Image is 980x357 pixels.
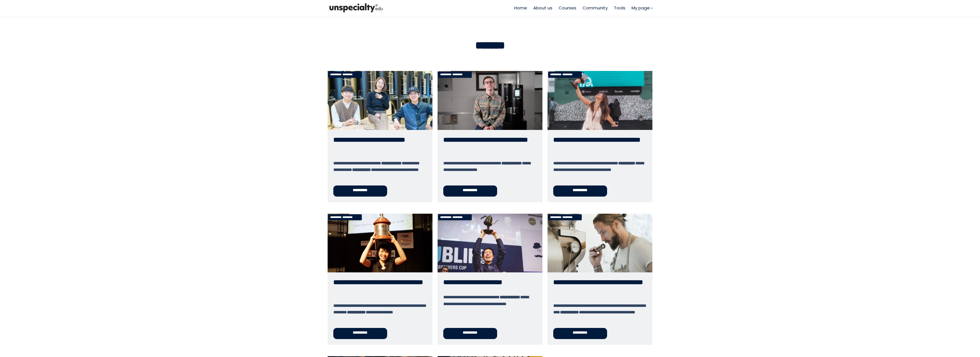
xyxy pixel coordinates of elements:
[632,5,652,11] a: My page
[514,5,527,11] a: Home
[328,2,385,14] img: bc390a18feecddb333977e298b3a00a1.png
[559,5,576,11] a: Courses
[614,5,625,11] a: Tools
[533,5,552,11] a: About us
[583,5,608,11] a: Community
[632,5,650,11] span: My page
